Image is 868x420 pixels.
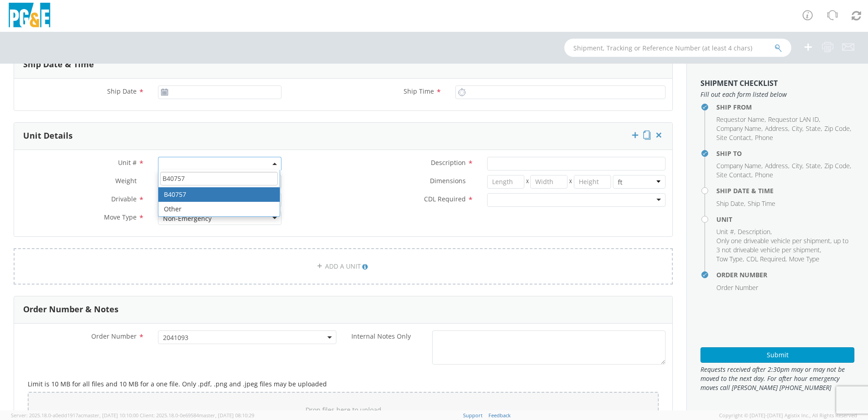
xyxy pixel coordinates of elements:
li: , [716,236,852,255]
span: Address [765,124,788,133]
span: Drivable [111,195,137,203]
span: Weight [115,176,137,185]
span: Site Contact [716,133,751,142]
li: , [765,124,789,133]
span: Tow Type [716,255,743,263]
h4: Ship From [716,104,854,110]
li: , [716,170,753,180]
span: Requestor LAN ID [768,115,819,124]
input: Length [487,175,524,189]
span: Move Type [789,255,819,263]
h5: Limit is 10 MB for all files and 10 MB for a one file. Only .pdf, .png and .jpeg files may be upl... [28,380,659,387]
a: ADD A UNIT [14,248,673,285]
span: Move Type [104,213,137,221]
li: , [792,161,804,170]
span: X [567,175,574,189]
span: Phone [755,133,773,142]
h3: Ship Date & Time [23,60,94,69]
span: Company Name [716,124,761,133]
button: Submit [700,347,854,363]
span: Server: 2025.18.0-a0edd1917ac [11,412,138,419]
span: CDL Required [424,195,466,203]
span: City [792,161,802,170]
span: Requests received after 2:30pm may or may not be moved to the next day. For after hour emergency ... [700,365,854,392]
span: Unit # [118,158,137,167]
li: , [716,199,745,208]
h4: Ship To [716,150,854,157]
strong: Shipment Checklist [700,78,778,88]
a: Support [463,412,483,419]
li: , [716,227,735,236]
span: Ship Date [107,87,137,95]
span: Description [431,158,466,167]
span: Internal Notes Only [351,332,411,340]
input: Shipment, Tracking or Reference Number (at least 4 chars) [564,39,791,57]
li: , [768,115,820,124]
li: , [738,227,772,236]
span: Dimensions [430,176,466,185]
span: Fill out each form listed below [700,90,854,99]
span: Zip Code [824,161,850,170]
span: Address [765,161,788,170]
span: Order Number [716,283,758,292]
h4: Order Number [716,271,854,278]
h3: Order Number & Notes [23,305,118,314]
span: Copyright © [DATE]-[DATE] Agistix Inc., All Rights Reserved [719,412,857,419]
span: Description [738,227,770,236]
span: 2041093 [163,333,331,342]
li: B40757 [158,187,280,202]
span: Requestor Name [716,115,764,124]
li: Other [158,202,280,216]
input: Width [530,175,567,189]
li: , [716,161,763,170]
span: City [792,124,802,133]
span: Ship Time [404,87,434,95]
span: Site Contact [716,170,751,179]
li: , [765,161,789,170]
li: , [824,161,851,170]
span: Drop files here to upload [306,405,381,414]
li: , [792,124,804,133]
h4: Unit [716,216,854,223]
span: Only one driveable vehicle per shipment, up to 3 not driveable vehicle per shipment [716,236,848,254]
li: , [716,124,763,133]
span: State [806,124,821,133]
li: , [716,115,766,124]
span: Zip Code [824,124,850,133]
span: Ship Time [748,199,775,208]
input: Height [574,175,611,189]
span: master, [DATE] 10:10:00 [83,412,138,419]
span: Client: 2025.18.0-0e69584 [140,412,254,419]
li: , [716,255,744,264]
span: X [524,175,531,189]
span: Unit # [716,227,734,236]
li: , [824,124,851,133]
span: Ship Date [716,199,744,208]
li: , [806,124,822,133]
div: Non-Emergency [163,214,212,223]
li: , [716,133,753,142]
span: Order Number [91,332,137,340]
span: Phone [755,170,773,179]
h3: Unit Details [23,131,73,140]
span: master, [DATE] 08:10:29 [199,412,254,419]
li: , [746,255,787,264]
h4: Ship Date & Time [716,187,854,194]
span: CDL Required [746,255,785,263]
img: pge-logo-06675f144f4cfa6a6814.png [7,3,52,30]
li: , [806,161,822,170]
span: 2041093 [158,330,336,344]
a: Feedback [488,412,511,419]
span: State [806,161,821,170]
span: Company Name [716,161,761,170]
